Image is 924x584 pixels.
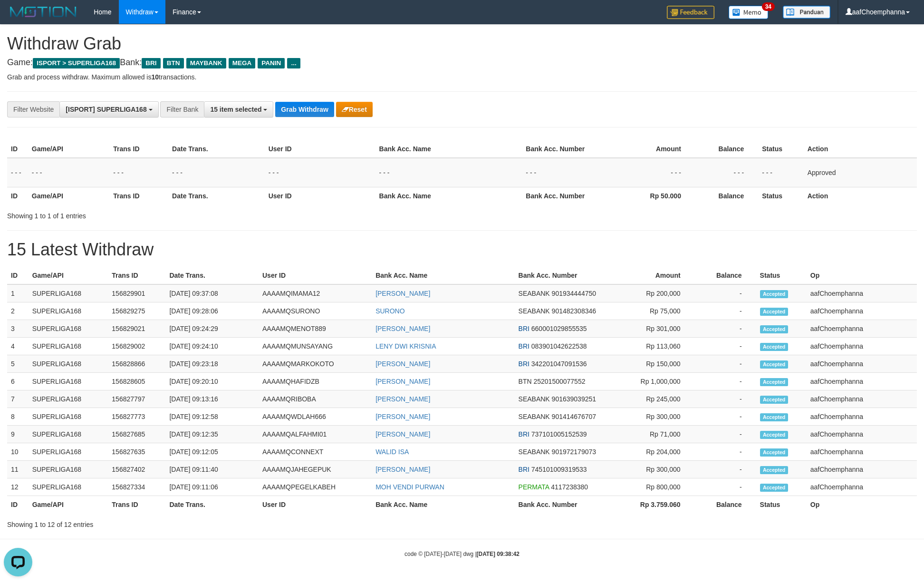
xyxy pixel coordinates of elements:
td: 8 [7,408,29,426]
span: MEGA [229,58,256,68]
td: [DATE] 09:37:08 [165,284,259,302]
td: SUPERLIGA168 [29,338,108,355]
span: Accepted [760,308,789,316]
th: Trans ID [109,140,168,158]
th: Action [804,187,917,204]
td: 11 [7,461,29,478]
a: MOH VENDI PURWAN [375,483,444,491]
div: Filter Bank [160,101,204,117]
span: SEABANK [519,448,550,456]
td: 156827797 [108,390,165,408]
a: [PERSON_NAME] [375,325,430,332]
td: - [695,320,756,338]
td: AAAAMQPEGELKABEH [259,478,372,496]
td: 156827402 [108,461,165,478]
td: aafChoemphanna [807,355,917,373]
th: Bank Acc. Number [522,187,601,204]
th: Date Trans. [168,140,265,158]
button: 15 item selected [204,101,273,117]
th: Status [758,140,803,158]
span: ISPORT > SUPERLIGA168 [33,58,120,68]
td: 10 [7,443,29,461]
th: Status [758,187,803,204]
span: PERMATA [519,483,549,491]
td: [DATE] 09:12:58 [165,408,259,426]
td: aafChoemphanna [807,302,917,320]
td: [DATE] 09:13:16 [165,390,259,408]
span: BRI [519,325,529,332]
th: Trans ID [108,267,165,284]
p: Grab and process withdraw. Maximum allowed is transactions. [7,72,917,82]
span: SEABANK [519,395,550,403]
a: [PERSON_NAME] [375,290,430,297]
span: Copy 737101005152539 to clipboard [531,430,587,438]
span: 15 item selected [210,106,261,113]
th: Op [807,496,917,514]
td: - - - [601,158,695,187]
span: SEABANK [519,307,550,315]
th: Game/API [28,140,110,158]
img: Button%20Memo.svg [729,6,769,19]
th: Bank Acc. Name [375,187,522,204]
td: Rp 301,000 [603,320,695,338]
td: - - - [758,158,803,187]
span: BRI [519,430,529,438]
span: MAYBANK [186,58,226,68]
td: Approved [804,158,917,187]
td: aafChoemphanna [807,320,917,338]
td: - [695,461,756,478]
td: - - - [522,158,601,187]
th: Rp 50.000 [601,187,695,204]
h1: Withdraw Grab [7,34,917,53]
td: aafChoemphanna [807,390,917,408]
td: [DATE] 09:12:35 [165,426,259,443]
span: SEABANK [519,413,550,420]
span: Copy 25201500077552 to clipboard [533,378,585,385]
td: - [695,390,756,408]
span: Accepted [760,378,789,386]
td: 3 [7,320,29,338]
th: Rp 3.759.060 [603,496,695,514]
td: Rp 204,000 [603,443,695,461]
td: - - - [7,158,28,187]
button: Open LiveChat chat widget [4,4,32,32]
a: [PERSON_NAME] [375,413,430,420]
td: - [695,373,756,390]
td: - - - [375,158,522,187]
td: SUPERLIGA168 [29,443,108,461]
span: Accepted [760,484,789,492]
span: BRI [519,466,529,473]
span: 34 [762,2,775,11]
span: [ISPORT] SUPERLIGA168 [66,106,146,113]
td: SUPERLIGA168 [29,355,108,373]
td: - - - [168,158,265,187]
td: Rp 71,000 [603,426,695,443]
th: Bank Acc. Name [372,496,514,514]
td: AAAAMQMUNSAYANG [259,338,372,355]
td: AAAAMQWDLAH666 [259,408,372,426]
th: Date Trans. [165,496,259,514]
td: AAAAMQALFAHMI01 [259,426,372,443]
span: Accepted [760,343,789,351]
td: [DATE] 09:11:06 [165,478,259,496]
td: 5 [7,355,29,373]
td: 156829002 [108,338,165,355]
th: Game/API [29,267,108,284]
td: SUPERLIGA168 [29,461,108,478]
span: Accepted [760,466,789,474]
a: WALID ISA [375,448,409,456]
td: 12 [7,478,29,496]
td: 156827334 [108,478,165,496]
td: - - - [28,158,110,187]
td: aafChoemphanna [807,443,917,461]
a: LENY DWI KRISNIA [375,342,436,350]
td: Rp 300,000 [603,461,695,478]
th: ID [7,267,29,284]
td: AAAAMQMARKOKOTO [259,355,372,373]
td: 156827685 [108,426,165,443]
button: Reset [336,102,373,117]
td: aafChoemphanna [807,338,917,355]
th: Amount [601,140,695,158]
h4: Game: Bank: [7,58,917,68]
a: [PERSON_NAME] [375,466,430,473]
